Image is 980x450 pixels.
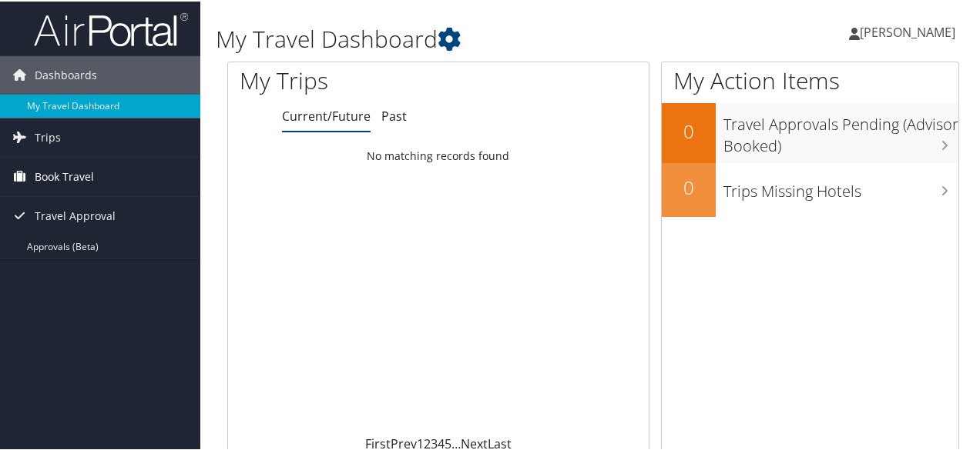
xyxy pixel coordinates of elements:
[662,173,716,199] h2: 0
[34,10,188,46] img: airportal-logo.png
[35,117,61,155] span: Trips
[240,63,461,95] h1: My Trips
[35,55,97,93] span: Dashboards
[228,141,649,168] td: No matching records found
[860,22,955,39] span: [PERSON_NAME]
[662,117,716,143] h2: 0
[216,22,719,54] h1: My Travel Dashboard
[723,105,958,155] h3: Travel Approvals Pending (Advisor Booked)
[282,106,371,123] a: Current/Future
[662,102,958,161] a: 0Travel Approvals Pending (Advisor Booked)
[723,172,958,201] h3: Trips Missing Hotels
[35,156,94,195] span: Book Travel
[662,63,958,95] h1: My Action Items
[381,106,407,123] a: Past
[662,162,958,215] a: 0Trips Missing Hotels
[849,8,971,54] a: [PERSON_NAME]
[35,195,116,234] span: Travel Approval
